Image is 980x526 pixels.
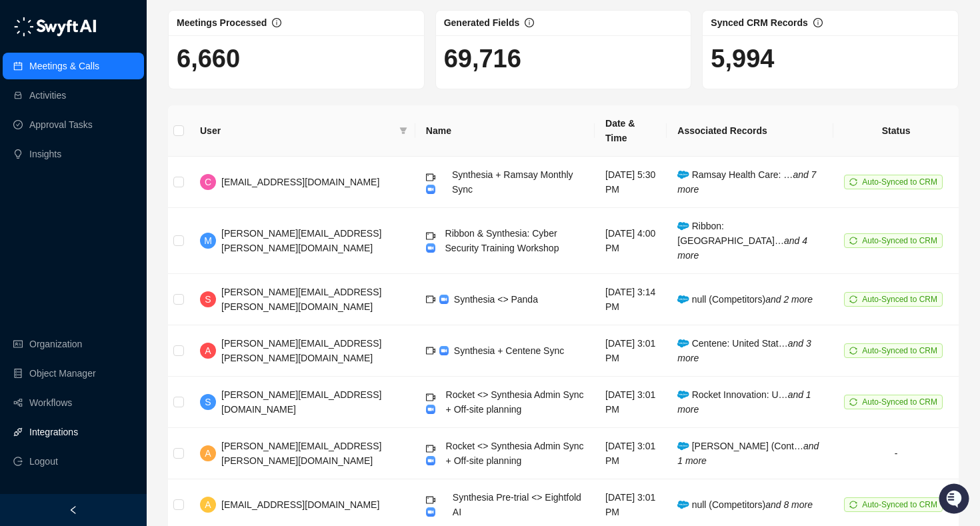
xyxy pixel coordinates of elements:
[29,448,58,475] span: Logout
[29,389,72,416] a: Workflows
[595,274,667,325] td: [DATE] 3:14 PM
[849,398,857,406] span: sync
[205,395,211,409] span: S
[13,75,243,96] h2: How can we help?
[8,181,55,205] a: 📚Docs
[399,127,407,135] span: filter
[711,43,950,74] h1: 5,994
[200,123,394,138] span: User
[849,237,857,245] span: sync
[453,492,581,517] span: Synthesia Pre-trial <> Eightfold AI
[937,482,973,518] iframe: Open customer support
[29,53,99,79] a: Meetings & Calls
[833,105,959,157] th: Status
[677,169,816,195] span: Ramsay Health Care: …
[415,105,595,157] th: Name
[677,221,807,261] span: Ribbon: [GEOGRAPHIC_DATA]…
[426,173,435,182] span: video-camera
[177,17,267,28] span: Meetings Processed
[13,17,97,37] img: logo-05li4sbe.png
[454,294,538,305] span: Synthesia <> Panda
[426,444,435,453] span: video-camera
[205,446,211,461] span: A
[862,500,937,509] span: Auto-Synced to CRM
[446,441,584,466] span: Rocket <> Synthesia Admin Sync + Off-site planning
[221,287,381,312] span: [PERSON_NAME][EMAIL_ADDRESS][PERSON_NAME][DOMAIN_NAME]
[426,346,435,355] span: video-camera
[221,338,381,363] span: [PERSON_NAME][EMAIL_ADDRESS][PERSON_NAME][DOMAIN_NAME]
[221,499,379,510] span: [EMAIL_ADDRESS][DOMAIN_NAME]
[445,228,559,253] span: Ribbon & Synthesia: Cyber Security Training Workshop
[677,389,811,415] span: Rocket Innovation: U…
[73,187,103,200] span: Status
[177,43,416,74] h1: 6,660
[426,495,435,505] span: video-camera
[677,294,813,305] span: null (Competitors)
[444,43,683,74] h1: 69,716
[595,208,667,274] td: [DATE] 4:00 PM
[862,397,937,407] span: Auto-Synced to CRM
[446,389,584,415] span: Rocket <> Synthesia Admin Sync + Off-site planning
[677,441,819,466] span: [PERSON_NAME] (Cont…
[29,419,78,445] a: Integrations
[595,428,667,479] td: [DATE] 3:01 PM
[426,185,435,194] img: zoom-DkfWWZB2.png
[27,187,49,200] span: Docs
[55,181,108,205] a: 📶Status
[205,292,211,307] span: S
[13,53,243,75] p: Welcome 👋
[227,125,243,141] button: Start new chat
[29,82,66,109] a: Activities
[439,295,449,304] img: zoom-DkfWWZB2.png
[29,360,96,387] a: Object Manager
[13,457,23,466] span: logout
[595,325,667,377] td: [DATE] 3:01 PM
[677,499,813,510] span: null (Competitors)
[444,17,520,28] span: Generated Fields
[13,121,37,145] img: 5124521997842_fc6d7dfcefe973c2e489_88.png
[221,228,381,253] span: [PERSON_NAME][EMAIL_ADDRESS][PERSON_NAME][DOMAIN_NAME]
[595,157,667,208] td: [DATE] 5:30 PM
[60,188,71,199] div: 📶
[849,347,857,355] span: sync
[849,178,857,186] span: sync
[426,243,435,253] img: zoom-DkfWWZB2.png
[221,441,381,466] span: [PERSON_NAME][EMAIL_ADDRESS][PERSON_NAME][DOMAIN_NAME]
[397,121,410,141] span: filter
[862,236,937,245] span: Auto-Synced to CRM
[205,343,211,358] span: A
[833,428,959,479] td: -
[45,121,219,134] div: Start new chat
[765,294,813,305] i: and 2 more
[862,295,937,304] span: Auto-Synced to CRM
[426,507,435,517] img: zoom-DkfWWZB2.png
[205,175,211,189] span: C
[426,231,435,241] span: video-camera
[677,389,811,415] i: and 1 more
[677,235,807,261] i: and 4 more
[426,295,435,304] span: video-camera
[29,111,93,138] a: Approval Tasks
[849,295,857,303] span: sync
[595,377,667,428] td: [DATE] 3:01 PM
[272,18,281,27] span: info-circle
[765,499,813,510] i: and 8 more
[677,441,819,466] i: and 1 more
[862,177,937,187] span: Auto-Synced to CRM
[204,233,212,248] span: M
[813,18,823,27] span: info-circle
[849,501,857,509] span: sync
[711,17,807,28] span: Synced CRM Records
[221,389,381,415] span: [PERSON_NAME][EMAIL_ADDRESS][DOMAIN_NAME]
[29,141,61,167] a: Insights
[133,219,161,229] span: Pylon
[677,338,811,363] span: Centene: United Stat…
[13,188,24,199] div: 📚
[426,456,435,465] img: zoom-DkfWWZB2.png
[525,18,534,27] span: info-circle
[677,169,816,195] i: and 7 more
[13,13,40,40] img: Swyft AI
[205,497,211,512] span: A
[439,346,449,355] img: zoom-DkfWWZB2.png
